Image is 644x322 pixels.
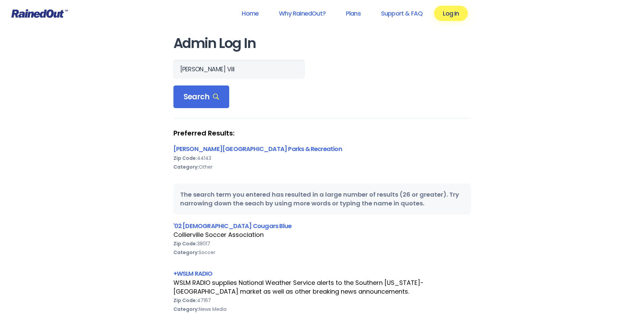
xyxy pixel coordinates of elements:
[173,305,471,314] div: News Media
[173,183,471,215] div: The search term you entered has resulted in a large number of results (26 or greater). Try narrow...
[173,154,471,163] div: 44143
[173,222,292,230] a: '02 [DEMOGRAPHIC_DATA] Cougars Blue
[173,296,471,305] div: 47167
[173,163,471,171] div: Other
[337,6,369,21] a: Plans
[173,221,471,230] div: '02 [DEMOGRAPHIC_DATA] Cougars Blue
[173,145,342,153] a: [PERSON_NAME][GEOGRAPHIC_DATA] Parks & Recreation
[233,6,267,21] a: Home
[173,230,471,239] div: Collierville Soccer Association
[173,239,471,248] div: 38017
[173,155,197,162] b: Zip Code:
[173,269,471,278] div: +WSLM RADIO
[173,306,199,313] b: Category:
[173,278,471,296] div: WSLM RADIO supplies National Weather Service alerts to the Southern [US_STATE]-[GEOGRAPHIC_DATA] ...
[173,269,213,278] a: +WSLM RADIO
[372,6,431,21] a: Support & FAQ
[434,6,468,21] a: Log In
[270,6,334,21] a: Why RainedOut?
[173,144,471,153] div: [PERSON_NAME][GEOGRAPHIC_DATA] Parks & Recreation
[173,297,197,304] b: Zip Code:
[173,249,199,256] b: Category:
[173,129,471,138] strong: Preferred Results:
[173,60,305,79] input: Search Orgs…
[184,92,219,102] span: Search
[173,248,471,257] div: Soccer
[173,36,471,51] h1: Admin Log In
[173,85,230,108] div: Search
[173,240,197,247] b: Zip Code:
[173,164,199,170] b: Category:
